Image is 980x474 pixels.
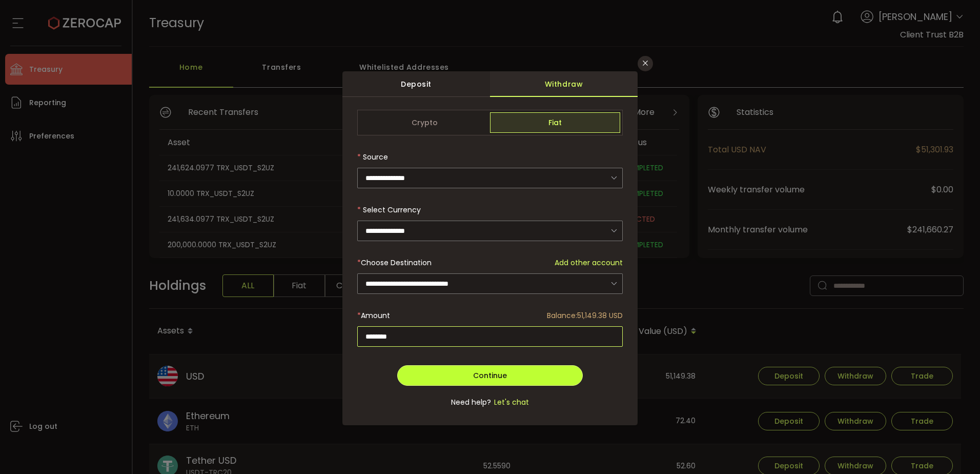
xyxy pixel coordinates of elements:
span: Balance: [547,310,577,321]
span: Add other account [555,258,623,268]
button: Continue [397,365,583,386]
span: Choose Destination [361,258,432,268]
span: Continue [473,370,507,381]
label: Select Currency [357,205,421,215]
label: Source [357,152,388,162]
div: dialog [342,71,638,425]
span: Crypto [360,112,490,133]
span: Need help? [451,397,491,408]
iframe: Chat Widget [929,425,980,474]
div: Withdraw [490,71,638,97]
span: Amount [361,310,390,321]
span: Fiat [490,112,620,133]
span: Let's chat [491,397,529,408]
span: 51,149.38 USD [577,310,623,321]
div: Deposit [342,71,490,97]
